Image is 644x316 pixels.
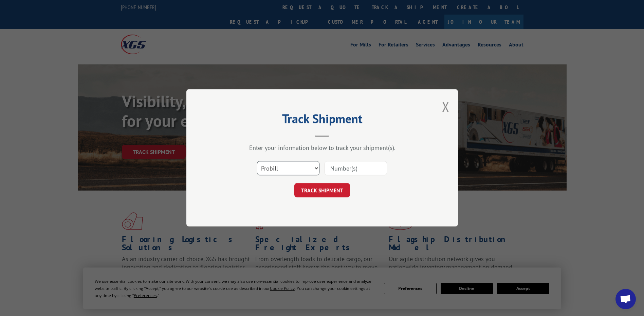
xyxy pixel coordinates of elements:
div: Open chat [615,289,636,309]
button: TRACK SHIPMENT [294,183,350,198]
button: Close modal [442,98,449,116]
div: Enter your information below to track your shipment(s). [220,144,424,152]
h2: Track Shipment [220,114,424,127]
input: Number(s) [325,161,387,176]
